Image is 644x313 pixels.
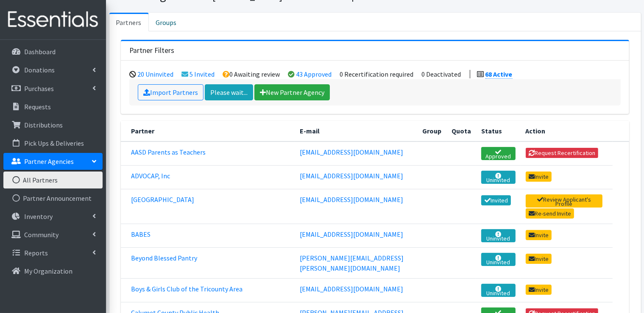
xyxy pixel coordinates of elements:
[3,226,103,243] a: Community
[526,285,552,295] a: Invite
[129,46,174,55] h3: Partner Filters
[3,98,103,115] a: Requests
[24,267,72,275] p: My Organization
[300,148,403,156] a: [EMAIL_ADDRESS][DOMAIN_NAME]
[3,61,103,78] a: Donations
[481,147,515,160] a: Approved
[300,285,403,293] a: [EMAIL_ADDRESS][DOMAIN_NAME]
[300,254,404,272] a: [PERSON_NAME][EMAIL_ADDRESS][PERSON_NAME][DOMAIN_NAME]
[300,195,403,204] a: [EMAIL_ADDRESS][DOMAIN_NAME]
[24,230,59,239] p: Community
[190,70,215,78] a: 5 Invited
[205,84,253,100] a: Please wait...
[138,84,204,100] a: Import Partners
[254,84,330,100] a: New Partner Agency
[24,121,63,129] p: Distributions
[476,121,520,141] th: Status
[3,172,103,188] a: All Partners
[296,70,332,78] a: 43 Approved
[3,190,103,207] a: Partner Announcement
[3,244,103,261] a: Reports
[131,148,206,156] a: AASD Parents as Teachers
[3,6,103,34] img: HumanEssentials
[526,194,602,208] a: Review Applicant's Profile
[24,84,54,93] p: Purchases
[149,13,184,31] a: Groups
[481,284,515,297] a: Uninvited
[481,229,515,242] a: Uninvited
[417,121,446,141] th: Group
[24,47,56,56] p: Dashboard
[131,285,243,293] a: Boys & Girls Club of the Tricounty Area
[340,70,414,78] li: 0 Recertification required
[300,230,403,238] a: [EMAIL_ADDRESS][DOMAIN_NAME]
[3,135,103,152] a: Pick Ups & Deliveries
[138,70,174,78] a: 20 Uninvited
[24,66,55,74] p: Donations
[131,172,170,180] a: ADVOCAP, Inc
[121,121,295,141] th: Partner
[3,263,103,280] a: My Organization
[24,139,84,147] p: Pick Ups & Deliveries
[24,249,48,257] p: Reports
[295,121,417,141] th: E-mail
[3,43,103,60] a: Dashboard
[481,195,511,205] a: Invited
[526,172,552,182] a: Invite
[521,121,613,141] th: Action
[526,148,599,158] button: Request Recertification
[481,171,515,184] a: Uninvited
[24,102,51,111] p: Requests
[526,208,574,219] a: Re-send Invite
[223,70,280,78] li: 0 Awaiting review
[526,230,552,240] a: Invite
[24,157,74,166] p: Partner Agencies
[481,253,515,266] a: Uninvited
[422,70,461,78] li: 0 Deactivated
[3,116,103,133] a: Distributions
[446,121,476,141] th: Quota
[3,80,103,97] a: Purchases
[131,230,151,238] a: BABES
[3,153,103,170] a: Partner Agencies
[526,254,552,264] a: Invite
[485,70,513,79] a: 68 Active
[3,208,103,225] a: Inventory
[24,212,53,221] p: Inventory
[109,13,149,31] a: Partners
[131,254,197,262] a: Beyond Blessed Pantry
[131,195,194,204] a: [GEOGRAPHIC_DATA]
[300,172,403,180] a: [EMAIL_ADDRESS][DOMAIN_NAME]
